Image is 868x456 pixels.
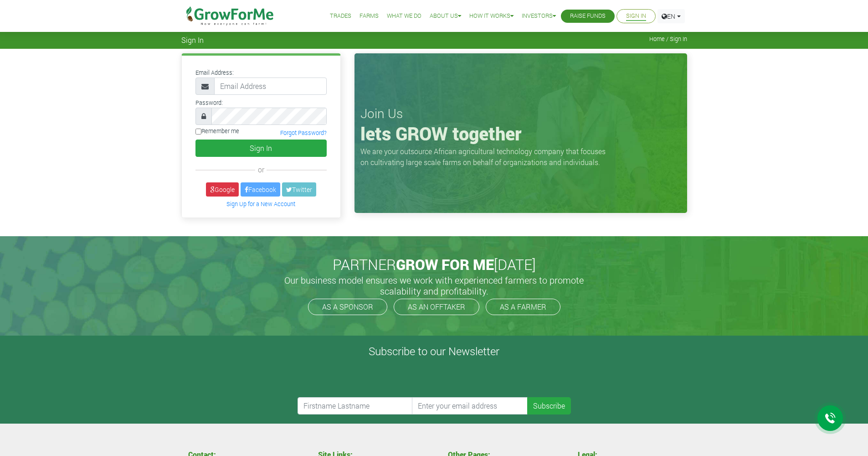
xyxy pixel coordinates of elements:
[469,11,514,21] a: How it Works
[570,11,606,21] a: Raise Funds
[195,164,327,175] div: or
[298,362,436,397] iframe: reCAPTCHA
[275,275,594,296] h5: Our business model ensures we work with experienced farmers to promote scalability and profitabil...
[360,106,681,121] h3: Join Us
[280,129,327,136] a: Forgot Password?
[195,68,234,77] label: Email Address:
[11,345,857,358] h4: Subscribe to our Newsletter
[195,129,201,135] input: Remember me
[486,299,560,315] a: AS A FARMER
[412,397,528,415] input: Enter your email address
[206,182,239,197] a: Google
[387,11,421,21] a: What We Do
[360,11,379,21] a: Farms
[649,36,687,42] span: Home / Sign In
[527,397,571,415] button: Subscribe
[195,98,223,107] label: Password:
[396,254,494,274] span: GROW FOR ME
[626,11,646,21] a: Sign In
[657,9,685,23] a: EN
[181,36,204,44] span: Sign In
[330,11,351,21] a: Trades
[195,140,327,157] button: Sign In
[185,256,683,273] h2: PARTNER [DATE]
[308,299,387,315] a: AS A SPONSOR
[360,146,611,168] p: We are your outsource African agricultural technology company that focuses on cultivating large s...
[360,123,681,145] h1: lets GROW together
[195,127,239,135] label: Remember me
[298,397,413,415] input: Firstname Lastname
[430,11,461,21] a: About Us
[522,11,556,21] a: Investors
[214,78,327,95] input: Email Address
[394,299,479,315] a: AS AN OFFTAKER
[226,200,295,207] a: Sign Up for a New Account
